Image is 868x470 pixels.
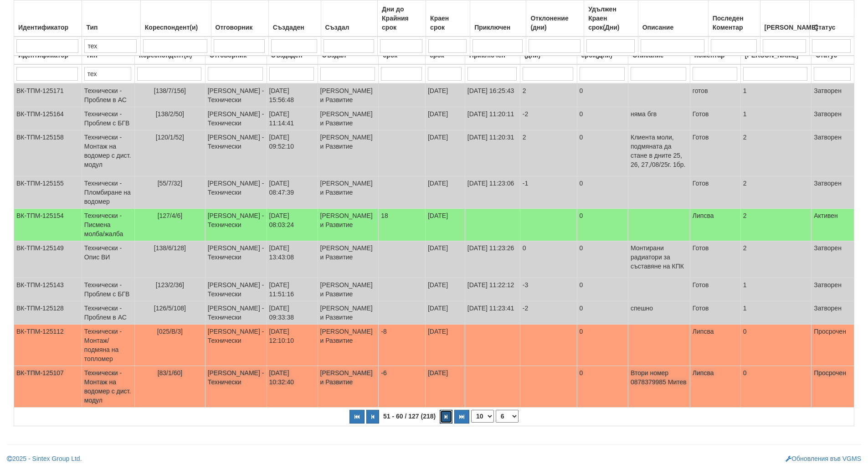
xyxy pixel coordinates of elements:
[693,212,714,219] span: Липсва
[454,410,469,424] button: Последна страница
[14,83,82,107] td: ВК-ТПМ-125171
[810,0,854,37] th: Статус: No sort applied, activate to apply an ascending sort
[693,110,709,118] span: Готов
[577,107,628,130] td: 0
[154,305,186,312] span: [126/5/108]
[82,107,134,130] td: Технически - Проблем с БГВ
[577,83,628,107] td: 0
[82,209,134,241] td: Технически - Писмена молба/жалба
[496,410,519,423] select: Страница номер
[631,304,688,313] p: спешно
[428,12,467,34] div: Краен срок
[812,278,854,301] td: Затворен
[271,21,318,34] div: Създаден
[693,180,709,187] span: Готов
[14,0,82,37] th: Идентификатор: No sort applied, activate to apply an ascending sort
[471,410,494,423] select: Брой редове на страница
[267,83,318,107] td: [DATE] 15:56:48
[425,83,465,107] td: [DATE]
[740,241,811,278] td: 2
[631,109,688,119] p: няма бгв
[205,366,267,408] td: [PERSON_NAME] - Технически
[473,21,524,34] div: Приключен
[812,21,852,34] div: Статус
[205,176,267,209] td: [PERSON_NAME] - Технически
[82,241,134,278] td: Технически - Опис ВИ
[693,281,709,289] span: Готов
[318,301,379,325] td: [PERSON_NAME] и Развитие
[16,21,79,34] div: Идентификатор
[205,107,267,130] td: [PERSON_NAME] - Технически
[349,410,365,424] button: Първа страница
[14,241,82,278] td: ВК-ТПМ-125149
[577,301,628,325] td: 0
[708,0,760,37] th: Последен Коментар: No sort applied, activate to apply an ascending sort
[143,21,209,34] div: Кореспондент(и)
[520,176,577,209] td: -1
[425,278,465,301] td: [DATE]
[520,83,577,107] td: 2
[381,369,386,377] span: -6
[812,366,854,408] td: Просрочен
[205,241,267,278] td: [PERSON_NAME] - Технически
[425,176,465,209] td: [DATE]
[267,241,318,278] td: [DATE] 13:43:08
[267,278,318,301] td: [DATE] 11:51:16
[205,209,267,241] td: [PERSON_NAME] - Технически
[425,209,465,241] td: [DATE]
[584,0,638,37] th: Удължен Краен срок(Дни): No sort applied, activate to apply an ascending sort
[693,369,714,377] span: Липсва
[520,241,577,278] td: 0
[631,368,688,387] p: Втори номер 0878379985 Митев
[577,130,628,176] td: 0
[586,3,635,34] div: Удължен Краен срок(Дни)
[82,83,134,107] td: Технически - Проблем в АС
[526,0,584,37] th: Отклонение (дни): No sort applied, activate to apply an ascending sort
[711,12,758,34] div: Последен Коментар
[14,278,82,301] td: ВК-ТПМ-125143
[693,87,708,94] span: готов
[425,301,465,325] td: [DATE]
[366,410,379,424] button: Предишна страница
[641,21,706,34] div: Описание
[465,278,520,301] td: [DATE] 11:22:12
[577,278,628,301] td: 0
[205,325,267,366] td: [PERSON_NAME] - Технически
[577,176,628,209] td: 0
[82,0,140,37] th: Тип: No sort applied, activate to apply an ascending sort
[318,130,379,176] td: [PERSON_NAME] и Развитие
[318,107,379,130] td: [PERSON_NAME] и Развитие
[577,366,628,408] td: 0
[812,130,854,176] td: Затворен
[740,176,811,209] td: 2
[158,180,183,187] span: [55/7/32]
[812,241,854,278] td: Затворен
[812,325,854,366] td: Просрочен
[158,369,183,377] span: [83/1/60]
[205,130,267,176] td: [PERSON_NAME] - Технически
[14,130,82,176] td: ВК-ТПМ-125158
[381,413,438,420] span: 51 - 60 / 127 (218)
[740,83,811,107] td: 1
[82,130,134,176] td: Технически - Монтаж на водомер с дист. модул
[465,107,520,130] td: [DATE] 11:20:11
[740,301,811,325] td: 1
[318,278,379,301] td: [PERSON_NAME] и Развитие
[425,325,465,366] td: [DATE]
[318,325,379,366] td: [PERSON_NAME] и Развитие
[14,209,82,241] td: ВК-ТПМ-125154
[82,278,134,301] td: Технически - Проблем с БГВ
[381,212,388,219] span: 18
[154,244,186,252] span: [138/6/128]
[465,176,520,209] td: [DATE] 11:23:06
[520,130,577,176] td: 2
[520,278,577,301] td: -3
[631,243,688,271] p: Монтирани радиатори за съставяне на КПК
[740,130,811,176] td: 2
[211,0,268,37] th: Отговорник: No sort applied, activate to apply an ascending sort
[267,209,318,241] td: [DATE] 08:03:24
[156,134,184,141] span: [120/1/52]
[577,241,628,278] td: 0
[425,241,465,278] td: [DATE]
[82,325,134,366] td: Технически - Монтаж/подмяна на топломер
